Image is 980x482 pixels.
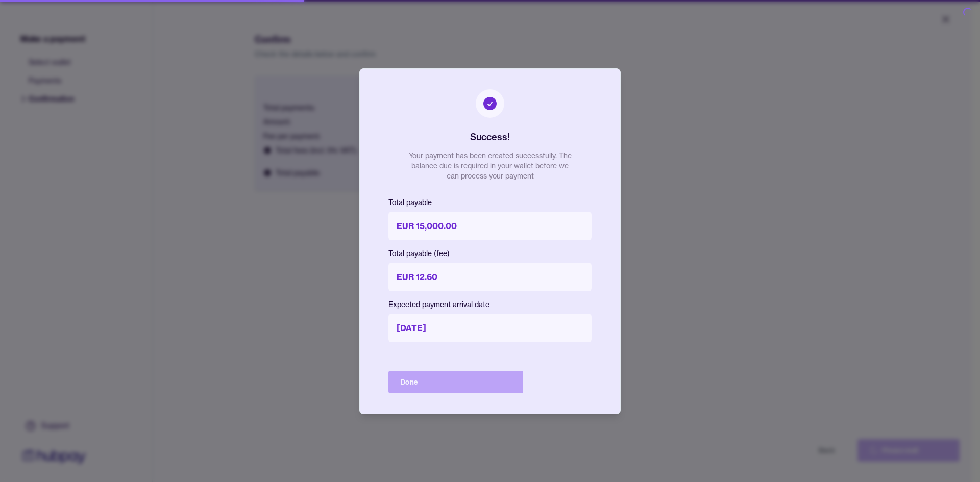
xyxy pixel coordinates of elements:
[470,130,510,144] h2: Success!
[388,299,592,310] p: Expected payment arrival date
[388,263,592,291] p: EUR 12.60
[408,150,572,181] p: Your payment has been created successfully. The balance due is required in your wallet before we ...
[388,197,592,208] p: Total payable
[388,314,592,342] p: [DATE]
[388,248,592,259] p: Total payable (fee)
[388,212,592,240] p: EUR 15,000.00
